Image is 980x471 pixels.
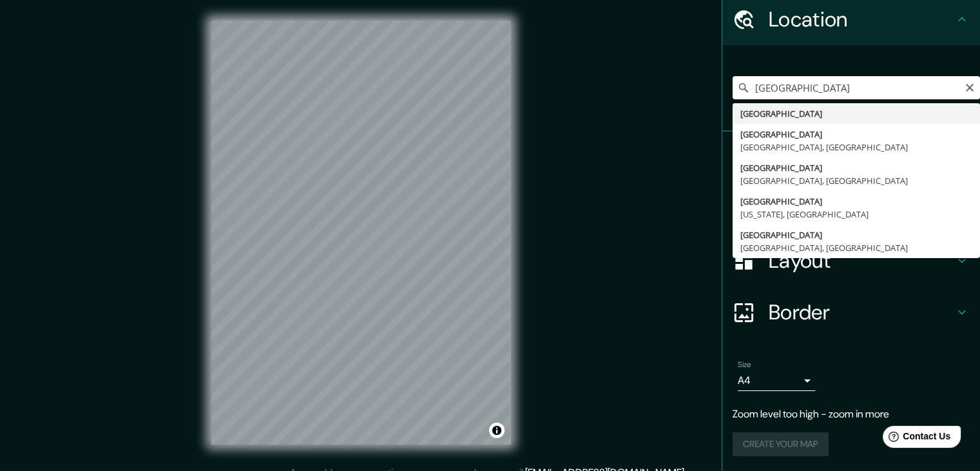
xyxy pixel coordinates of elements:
[769,6,954,32] h4: Location
[489,423,504,438] button: Toggle attribution
[740,107,972,120] div: [GEOGRAPHIC_DATA]
[738,359,751,370] label: Size
[740,241,972,254] div: [GEOGRAPHIC_DATA], [GEOGRAPHIC_DATA]
[740,128,972,141] div: [GEOGRAPHIC_DATA]
[733,406,970,422] p: Zoom level too high - zoom in more
[722,235,980,286] div: Layout
[965,81,975,93] button: Clear
[740,208,972,221] div: [US_STATE], [GEOGRAPHIC_DATA]
[211,21,511,445] canvas: Map
[769,299,954,325] h4: Border
[722,132,980,183] div: Pins
[740,161,972,174] div: [GEOGRAPHIC_DATA]
[865,421,966,457] iframe: Help widget launcher
[769,248,954,274] h4: Layout
[722,183,980,235] div: Style
[733,76,980,99] input: Pick your city or area
[740,141,972,154] div: [GEOGRAPHIC_DATA], [GEOGRAPHIC_DATA]
[740,174,972,187] div: [GEOGRAPHIC_DATA], [GEOGRAPHIC_DATA]
[740,228,972,241] div: [GEOGRAPHIC_DATA]
[722,286,980,338] div: Border
[738,370,815,391] div: A4
[740,195,972,208] div: [GEOGRAPHIC_DATA]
